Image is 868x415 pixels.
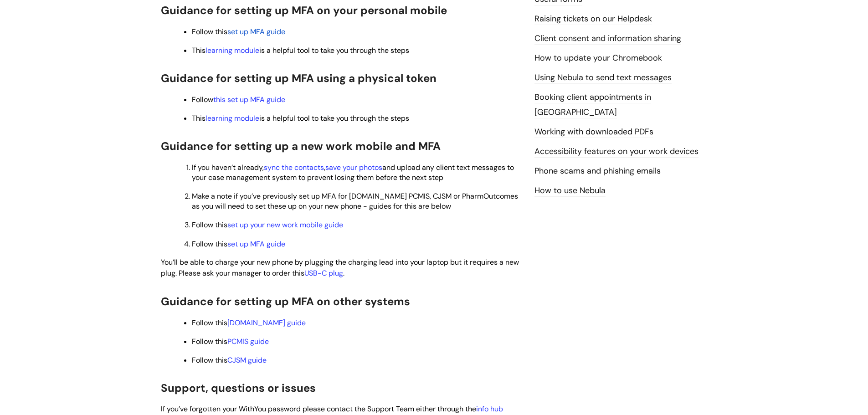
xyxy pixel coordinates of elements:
[192,163,514,182] span: If you haven’t already, , and upload any client text messages to your case management system to p...
[192,220,343,230] span: Follow this
[534,146,699,158] a: Accessibility features on your work devices
[205,113,259,123] a: learning module
[213,95,285,104] a: this set up MFA guide
[534,13,652,25] a: Raising tickets on our Helpdesk
[161,71,437,85] span: Guidance for setting up MFA using a physical token
[161,294,410,308] span: Guidance for setting up MFA on other systems
[192,46,409,55] span: This is a helpful tool to take you through the steps
[534,185,606,197] a: How to use Nebula
[192,113,409,123] span: This is a helpful tool to take you through the steps
[304,268,343,278] a: USB-C plug
[192,95,285,104] span: Follow
[227,355,267,365] a: CJSM guide
[192,337,269,346] span: Follow this
[227,337,269,346] a: PCMIS guide
[534,165,661,177] a: Phone scams and phishing emails
[161,381,316,395] span: Support, questions or issues
[325,163,382,172] a: save your photos
[192,355,267,365] span: Follow this
[227,27,285,36] a: set up MFA guide
[192,27,227,36] span: Follow this
[227,220,343,230] a: set up your new work mobile guide
[161,139,441,153] span: Guidance for setting up a new work mobile and MFA
[161,3,447,17] span: Guidance for setting up MFA on your personal mobile
[534,92,651,118] a: Booking client appointments in [GEOGRAPHIC_DATA]
[227,239,285,249] a: set up MFA guide
[205,46,259,55] a: learning module
[534,52,662,64] a: How to update your Chromebook
[192,239,285,249] span: Follow this
[192,318,306,328] span: Follow this
[161,257,519,278] span: You’ll be able to charge your new phone by plugging the charging lead into your laptop but it req...
[192,191,518,211] span: Make a note if you’ve previously set up MFA for [DOMAIN_NAME] PCMIS, CJSM or PharmOutcomes as you...
[264,163,324,172] a: sync the contacts
[227,318,306,328] a: [DOMAIN_NAME] guide
[534,33,681,45] a: Client consent and information sharing
[534,126,653,138] a: Working with downloaded PDFs
[534,72,672,84] a: Using Nebula to send text messages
